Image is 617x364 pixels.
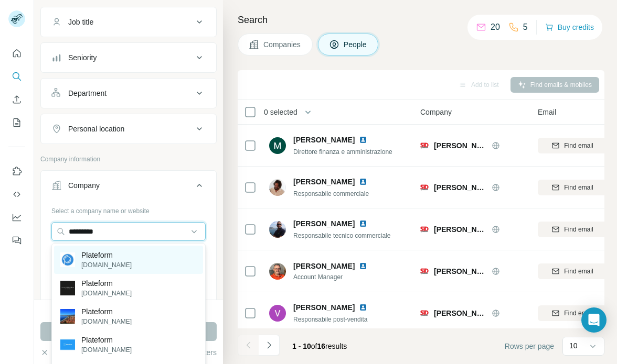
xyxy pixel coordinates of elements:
[538,138,607,153] button: Find email
[292,342,311,350] span: 1 - 10
[40,155,217,164] p: Company information
[263,39,302,50] span: Companies
[538,180,607,195] button: Find email
[293,316,367,323] span: Responsabile post-vendita
[269,263,286,280] img: Avatar
[68,124,124,134] div: Personal location
[359,219,367,228] img: LinkedIn logo
[293,148,392,156] span: Direttore finanza e amministrazione
[538,222,607,237] button: Find email
[420,267,429,275] img: Logo of SID Emilia Zucchetti
[41,9,216,35] button: Job title
[8,208,25,227] button: Dashboard
[434,140,486,151] span: [PERSON_NAME]
[564,267,593,276] span: Find email
[259,335,280,356] button: Navigate to next page
[564,141,593,150] span: Find email
[60,252,75,267] img: Plateform
[505,341,554,351] span: Rows per page
[68,17,93,27] div: Job title
[81,260,132,270] p: [DOMAIN_NAME]
[344,39,368,50] span: People
[420,183,429,192] img: Logo of SID Emilia Zucchetti
[51,202,206,216] div: Select a company name or website
[293,261,355,271] span: [PERSON_NAME]
[538,107,556,117] span: Email
[311,342,317,350] span: of
[420,309,429,317] img: Logo of SID Emilia Zucchetti
[68,88,107,98] div: Department
[359,303,367,312] img: LinkedIn logo
[8,185,25,204] button: Use Surfe API
[68,52,97,63] div: Seniority
[538,305,607,321] button: Find email
[420,141,429,150] img: Logo of SID Emilia Zucchetti
[40,347,70,358] button: Clear
[60,281,75,295] img: Plateform
[523,21,528,34] p: 5
[41,81,216,106] button: Department
[8,90,25,109] button: Enrich CSV
[293,190,369,197] span: Responsabile commerciale
[8,44,25,63] button: Quick start
[8,67,25,86] button: Search
[434,182,486,193] span: [PERSON_NAME]
[269,305,286,322] img: Avatar
[269,179,286,196] img: Avatar
[292,342,347,350] span: results
[420,225,429,234] img: Logo of SID Emilia Zucchetti
[317,342,326,350] span: 16
[359,136,367,144] img: LinkedIn logo
[293,177,355,187] span: [PERSON_NAME]
[564,183,593,192] span: Find email
[81,250,132,260] p: Plateform
[269,221,286,238] img: Avatar
[8,113,25,132] button: My lists
[359,178,367,186] img: LinkedIn logo
[293,135,355,145] span: [PERSON_NAME]
[8,162,25,181] button: Use Surfe on LinkedIn
[81,278,132,289] p: Plateform
[545,20,594,35] button: Buy credits
[569,340,578,351] p: 10
[491,21,500,34] p: 20
[81,306,132,317] p: Plateform
[41,45,216,70] button: Seniority
[8,231,25,250] button: Feedback
[238,13,604,27] h4: Search
[68,180,100,191] div: Company
[293,302,355,313] span: [PERSON_NAME]
[434,266,486,277] span: [PERSON_NAME]
[564,308,593,318] span: Find email
[293,272,380,282] span: Account Manager
[81,289,132,298] p: [DOMAIN_NAME]
[264,107,297,117] span: 0 selected
[81,345,132,355] p: [DOMAIN_NAME]
[81,335,132,345] p: Plateform
[60,337,75,352] img: Plateform
[41,116,216,141] button: Personal location
[538,263,607,279] button: Find email
[581,307,607,333] div: Open Intercom Messenger
[81,317,132,326] p: [DOMAIN_NAME]
[420,107,452,117] span: Company
[564,225,593,234] span: Find email
[293,218,355,229] span: [PERSON_NAME]
[434,308,486,318] span: [PERSON_NAME]
[359,262,367,270] img: LinkedIn logo
[60,309,75,324] img: Plateform
[269,137,286,154] img: Avatar
[434,224,486,235] span: [PERSON_NAME]
[293,232,390,239] span: Responsabile tecnico commerciale
[41,173,216,202] button: Company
